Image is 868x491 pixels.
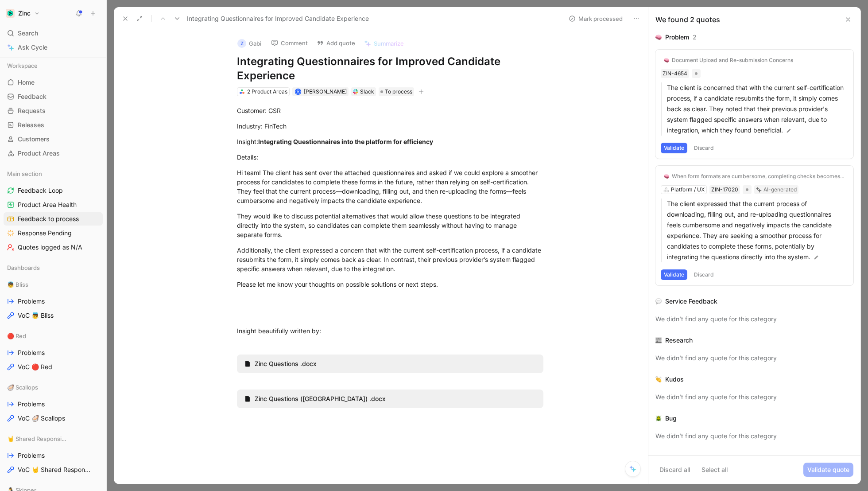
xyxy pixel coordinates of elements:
[4,295,103,308] a: Problems
[655,463,694,477] button: Discard all
[18,9,31,17] h1: Zinc
[661,269,687,280] button: Validate
[18,106,46,115] span: Requests
[237,152,543,162] div: Details:
[4,381,103,425] div: 🦪 ScallopsProblemsVoC 🦪 Scallops
[667,199,848,262] p: The client expressed that the current process of downloading, filling out, and re-uploading quest...
[237,121,543,131] div: Industry: FinTech
[18,414,65,423] span: VoC 🦪 Scallops
[233,37,265,50] button: ZGabi
[655,298,662,304] img: 💬
[4,329,103,343] div: 🔴 Red
[360,37,408,50] button: Summarize
[661,143,687,153] button: Validate
[4,432,103,445] div: 🤘 Shared Responsibility
[813,254,819,261] img: pen.svg
[267,37,312,49] button: Comment
[4,167,103,180] div: Main section
[4,198,103,211] a: Product Area Health
[4,346,103,359] a: Problems
[4,59,103,72] div: Workspace
[4,432,103,476] div: 🤘 Shared ResponsibilityProblemsVoC 🤘 Shared Responsibility
[4,241,103,254] a: Quotes logged as N/A
[255,395,386,403] span: Zinc Questions ([GEOGRAPHIC_DATA]) .docx
[4,76,103,89] a: Home
[665,413,677,424] div: Bug
[237,55,543,83] h1: Integrating Questionnaires for Improved Candidate Experience
[691,269,717,280] button: Discard
[661,55,796,66] button: 🧠Document Upload and Re-submission Concerns
[295,89,300,94] div: N
[18,243,82,252] span: Quotes logged as N/A
[655,314,853,324] div: We didn’t find any quote for this category
[237,137,543,146] div: Insight:
[18,28,38,39] span: Search
[237,211,543,239] div: They would like to discuss potential alternatives that would allow these questions to be integrat...
[18,149,60,158] span: Product Areas
[6,9,15,18] img: Zinc
[18,451,45,460] span: Problems
[313,37,359,49] button: Add quote
[247,87,287,96] div: 2 Product Areas
[655,353,853,363] div: We didn’t find any quote for this category
[7,280,28,289] span: 👼 Bliss
[672,173,845,180] div: When form formats are cumbersome, completing checks becomes time-consuming and difficult
[4,397,103,411] a: Problems
[18,229,72,238] span: Response Pending
[4,147,103,160] a: Product Areas
[258,138,433,145] strong: Integrating Questionnaires into the platform for efficiency
[4,449,103,462] a: Problems
[4,7,42,19] button: ZincZinc
[18,78,35,87] span: Home
[7,434,67,443] span: 🤘 Shared Responsibility
[672,57,793,64] div: Document Upload and Re-submission Concerns
[4,167,103,254] div: Main sectionFeedback LoopProduct Area HealthFeedback to processResponse PendingQuotes logged as N/A
[661,171,848,182] button: 🧠When form formats are cumbersome, completing checks becomes time-consuming and difficult
[18,311,54,320] span: VoC 👼 Bliss
[18,135,50,144] span: Customers
[7,61,38,70] span: Workspace
[4,278,103,322] div: 👼 BlissProblemsVoC 👼 Bliss
[4,309,103,322] a: VoC 👼 Bliss
[18,465,92,474] span: VoC 🤘 Shared Responsibility
[664,58,669,63] img: 🧠
[4,329,103,374] div: 🔴 RedProblemsVoC 🔴 Red
[18,362,52,371] span: VoC 🔴 Red
[18,200,77,209] span: Product Area Health
[655,34,662,40] img: 🧠
[237,168,543,205] div: Hi team! The client has sent over the attached questionnaires and asked if we could explore a smo...
[4,278,103,291] div: 👼 Bliss
[655,392,853,402] div: We didn’t find any quote for this category
[18,121,44,129] span: Releases
[4,184,103,197] a: Feedback Loop
[691,143,717,153] button: Discard
[18,400,45,409] span: Problems
[374,39,404,47] span: Summarize
[4,132,103,146] a: Customers
[237,326,543,335] div: Insight beautifully written by:
[7,169,42,178] span: Main section
[255,360,317,368] span: Zinc Questions .docx
[4,212,103,226] a: Feedback to process
[4,261,103,274] div: Dashboards
[18,297,45,306] span: Problems
[7,331,26,340] span: 🔴 Red
[4,118,103,132] a: Releases
[655,415,662,421] img: 🪲
[4,381,103,394] div: 🦪 Scallops
[18,186,63,195] span: Feedback Loop
[360,87,374,96] div: Slack
[655,14,720,25] div: We found 2 quotes
[18,348,45,357] span: Problems
[565,12,627,25] button: Mark processed
[664,174,669,179] img: 🧠
[4,261,103,277] div: Dashboards
[187,13,369,24] span: Integrating Questionnaires for Improved Candidate Experience
[7,383,38,392] span: 🦪 Scallops
[4,104,103,117] a: Requests
[4,27,103,40] div: Search
[237,245,543,273] div: Additionally, the client expressed a concern that with the current self-certification process, if...
[665,374,684,385] div: Kudos
[237,280,543,289] div: Please let me know your thoughts on possible solutions or next steps.
[4,412,103,425] a: VoC 🦪 Scallops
